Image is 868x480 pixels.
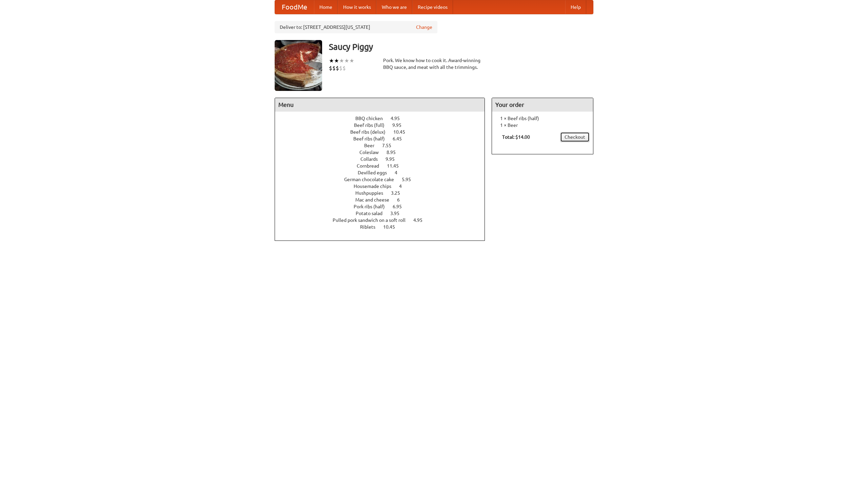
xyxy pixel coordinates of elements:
h4: Menu [275,98,485,112]
a: Who we are [376,0,412,14]
a: Hushpuppies 3.25 [355,190,413,196]
span: Beer [364,143,381,148]
span: Pork ribs (half) [354,204,392,209]
a: How it works [338,0,376,14]
span: 3.25 [391,190,407,196]
h4: Your order [492,98,593,112]
a: Coleslaw 8.95 [359,150,408,155]
span: 9.95 [386,156,401,162]
a: Pulled pork sandwich on a soft roll 4.95 [333,217,435,223]
li: ★ [339,57,344,64]
li: 1 × Beef ribs (half) [495,115,590,122]
span: Pulled pork sandwich on a soft roll [333,217,412,223]
a: Collards 9.95 [360,156,407,162]
a: Beer 7.55 [364,143,404,148]
a: Home [314,0,338,14]
a: Checkout [560,132,590,142]
a: Recipe videos [412,0,453,14]
li: $ [336,64,339,72]
span: 9.95 [392,122,408,128]
span: Potato salad [356,211,389,216]
a: FoodMe [275,0,314,14]
span: BBQ chicken [355,116,390,121]
span: 4.95 [413,217,429,223]
li: $ [342,64,346,72]
li: ★ [334,57,339,64]
a: German chocolate cake 5.95 [344,177,423,182]
span: 10.45 [383,224,402,230]
h3: Saucy Piggy [329,40,593,54]
span: 6.45 [393,136,409,141]
span: Housemade chips [354,184,398,189]
a: Pork ribs (half) 6.95 [354,204,414,209]
a: Riblets 10.45 [360,224,408,230]
li: ★ [329,57,334,64]
a: BBQ chicken 4.95 [355,116,412,121]
a: Cornbread 11.45 [357,163,411,169]
span: Riblets [360,224,382,230]
b: Total: $14.00 [502,134,530,140]
li: $ [329,64,332,72]
li: 1 × Beer [495,122,590,129]
li: $ [332,64,336,72]
li: ★ [344,57,349,64]
span: Hushpuppies [355,190,390,196]
span: Collards [360,156,384,162]
span: 11.45 [387,163,406,169]
div: Pork. We know how to cook it. Award-winning BBQ sauce, and meat with all the trimmings. [383,57,485,71]
span: 6.95 [393,204,409,209]
li: ★ [349,57,354,64]
img: angular.jpg [275,40,322,91]
span: Coleslaw [359,150,386,155]
span: 5.95 [402,177,418,182]
a: Help [565,0,586,14]
span: Mac and cheese [355,197,396,203]
span: Cornbread [357,163,386,169]
span: Beef ribs (full) [354,122,391,128]
span: 4.95 [391,116,407,121]
a: Beef ribs (half) 6.45 [353,136,414,141]
div: Deliver to: [STREET_ADDRESS][US_STATE] [275,21,437,33]
span: 4 [395,170,404,175]
a: Devilled eggs 4 [358,170,410,175]
span: German chocolate cake [344,177,401,182]
a: Housemade chips 4 [354,184,414,189]
a: Beef ribs (full) 9.95 [354,122,414,128]
span: 10.45 [393,129,412,135]
span: 7.55 [382,143,398,148]
span: 3.95 [390,211,406,216]
span: Beef ribs (half) [353,136,392,141]
li: $ [339,64,342,72]
span: 8.95 [387,150,402,155]
span: 4 [399,184,409,189]
span: Devilled eggs [358,170,394,175]
span: Beef ribs (delux) [350,129,392,135]
a: Change [416,24,432,31]
a: Potato salad 3.95 [356,211,412,216]
a: Beef ribs (delux) 10.45 [350,129,418,135]
a: Mac and cheese 6 [355,197,412,203]
span: 6 [397,197,407,203]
